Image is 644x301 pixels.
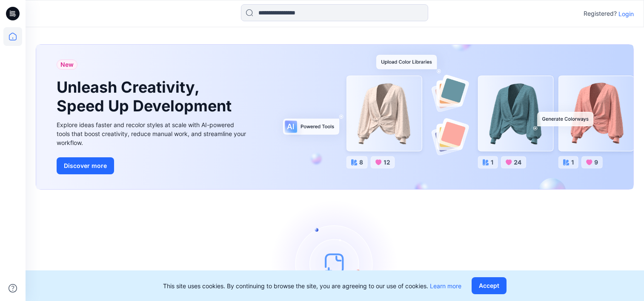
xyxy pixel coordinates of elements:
button: Discover more [57,157,114,174]
h1: Unleash Creativity, Speed Up Development [57,78,235,115]
p: Login [618,9,634,18]
span: New [60,60,74,70]
a: Learn more [430,282,461,290]
a: Discover more [57,157,248,174]
button: Accept [472,277,507,294]
p: Registered? [584,9,617,19]
p: This site uses cookies. By continuing to browse the site, you are agreeing to our use of cookies. [163,281,461,290]
div: Explore ideas faster and recolor styles at scale with AI-powered tools that boost creativity, red... [57,120,248,147]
